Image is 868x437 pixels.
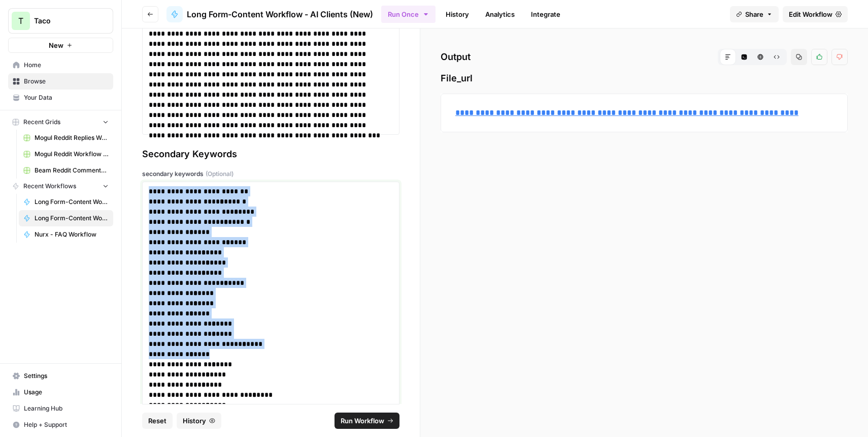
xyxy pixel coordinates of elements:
[24,371,109,381] span: Settings
[142,147,399,161] div: Secondary Keywords
[8,8,113,34] button: Workspace: Taco
[8,57,113,73] a: Home
[24,404,109,413] span: Learning Hub
[35,197,109,207] span: Long Form-Content Workflow - B2B Clients
[441,49,848,65] h2: Output
[24,77,109,86] span: Browse
[8,38,113,53] button: New
[148,416,166,426] span: Reset
[8,417,113,433] button: Help + Support
[142,413,173,429] button: Reset
[35,214,109,223] span: Long Form-Content Workflow - AI Clients (New)
[23,118,60,127] span: Recent Grids
[23,182,76,191] span: Recent Workflows
[35,150,109,159] span: Mogul Reddit Workflow Grid (1)
[35,230,109,239] span: Nurx - FAQ Workflow
[8,73,113,90] a: Browse
[789,9,832,19] span: Edit Workflow
[24,388,109,397] span: Usage
[8,384,113,400] a: Usage
[18,15,23,27] span: T
[24,61,109,70] span: Home
[8,400,113,417] a: Learning Hub
[525,6,566,22] a: Integrate
[187,8,373,20] span: Long Form-Content Workflow - AI Clients (New)
[8,90,113,106] a: Your Data
[440,6,475,22] a: History
[19,130,113,146] a: Mogul Reddit Replies Workflow Grid
[19,162,113,179] a: Beam Reddit Comments Workflow Grid (1)
[206,169,233,179] span: (Optional)
[19,146,113,162] a: Mogul Reddit Workflow Grid (1)
[49,40,63,50] span: New
[34,16,95,26] span: Taco
[35,166,109,175] span: Beam Reddit Comments Workflow Grid (1)
[19,194,113,210] a: Long Form-Content Workflow - B2B Clients
[24,93,109,102] span: Your Data
[8,114,113,130] button: Recent Grids
[8,179,113,194] button: Recent Workflows
[24,420,109,429] span: Help + Support
[341,416,384,426] span: Run Workflow
[177,413,221,429] button: History
[381,6,436,23] button: Run Once
[35,133,109,142] span: Mogul Reddit Replies Workflow Grid
[479,6,521,22] a: Analytics
[183,416,206,426] span: History
[8,368,113,384] a: Settings
[783,6,848,22] a: Edit Workflow
[142,169,399,179] label: secondary keywords
[166,6,373,22] a: Long Form-Content Workflow - AI Clients (New)
[335,413,399,429] button: Run Workflow
[441,71,848,85] span: File_url
[730,6,779,22] button: Share
[745,9,763,19] span: Share
[19,226,113,243] a: Nurx - FAQ Workflow
[19,210,113,226] a: Long Form-Content Workflow - AI Clients (New)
